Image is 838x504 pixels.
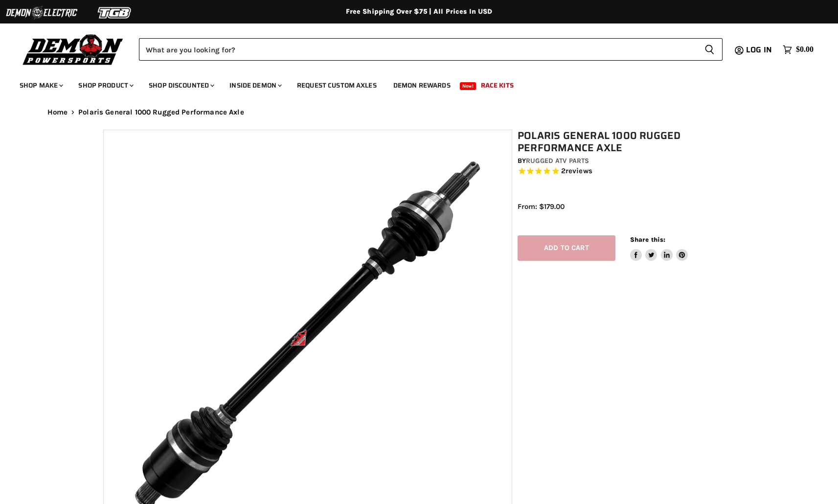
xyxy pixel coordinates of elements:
form: Product [139,38,723,61]
a: Shop Product [71,75,139,95]
a: Log in [742,46,778,54]
span: Share this: [630,236,665,243]
a: Inside Demon [222,75,288,95]
a: Home [47,108,68,116]
img: Demon Powersports [20,32,127,67]
a: Race Kits [474,75,521,95]
a: Shop Make [12,75,69,95]
span: From: $179.00 [518,202,565,211]
img: TGB Logo 2 [78,3,152,22]
a: Demon Rewards [386,75,458,95]
span: New! [460,82,476,90]
div: Free Shipping Over $75 | All Prices In USD [28,7,811,16]
span: reviews [566,167,592,176]
ul: Main menu [12,71,811,95]
h1: Polaris General 1000 Rugged Performance Axle [518,130,741,154]
span: Polaris General 1000 Rugged Performance Axle [78,108,244,116]
a: Shop Discounted [141,75,220,95]
a: $0.00 [778,43,818,57]
aside: Share this: [630,235,688,261]
button: Search [697,38,723,61]
span: Rated 5.0 out of 5 stars 2 reviews [518,166,741,177]
nav: Breadcrumbs [28,108,811,116]
input: Search [139,38,697,61]
span: Log in [746,44,772,56]
span: $0.00 [796,45,814,54]
span: 2 reviews [561,167,592,176]
a: Request Custom Axles [290,75,384,95]
img: Demon Electric Logo 2 [5,3,78,22]
a: Rugged ATV Parts [526,157,589,165]
div: by [518,156,741,166]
